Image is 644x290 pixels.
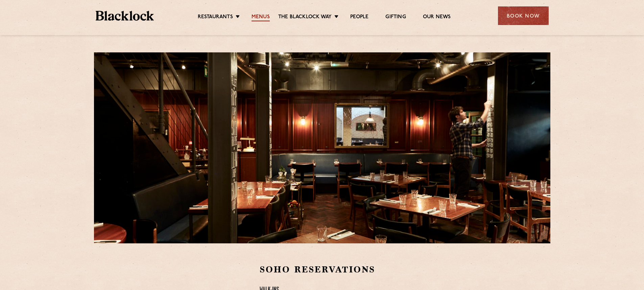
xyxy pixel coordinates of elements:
a: Menus [252,14,270,21]
a: Restaurants [198,14,233,21]
a: Gifting [385,14,406,21]
a: The Blacklock Way [278,14,332,21]
img: BL_Textured_Logo-footer-cropped.svg [96,11,154,21]
div: Book Now [498,6,549,25]
a: People [350,14,368,21]
h2: Soho Reservations [260,264,519,275]
a: Our News [423,14,451,21]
